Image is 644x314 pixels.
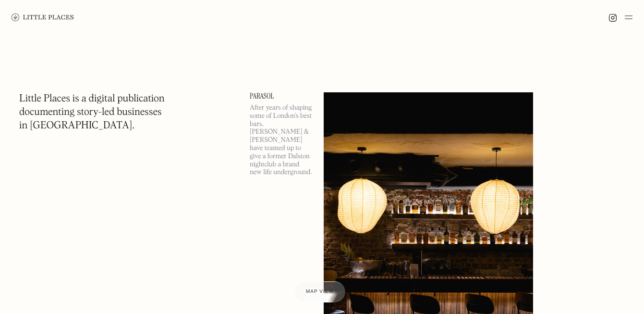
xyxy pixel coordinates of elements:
[306,289,334,294] span: Map view
[294,281,345,302] a: Map view
[250,104,312,176] p: After years of shaping some of London’s best bars, [PERSON_NAME] & [PERSON_NAME] have teamed up t...
[19,92,165,133] h1: Little Places is a digital publication documenting story-led businesses in [GEOGRAPHIC_DATA].
[250,92,312,100] a: Parasol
